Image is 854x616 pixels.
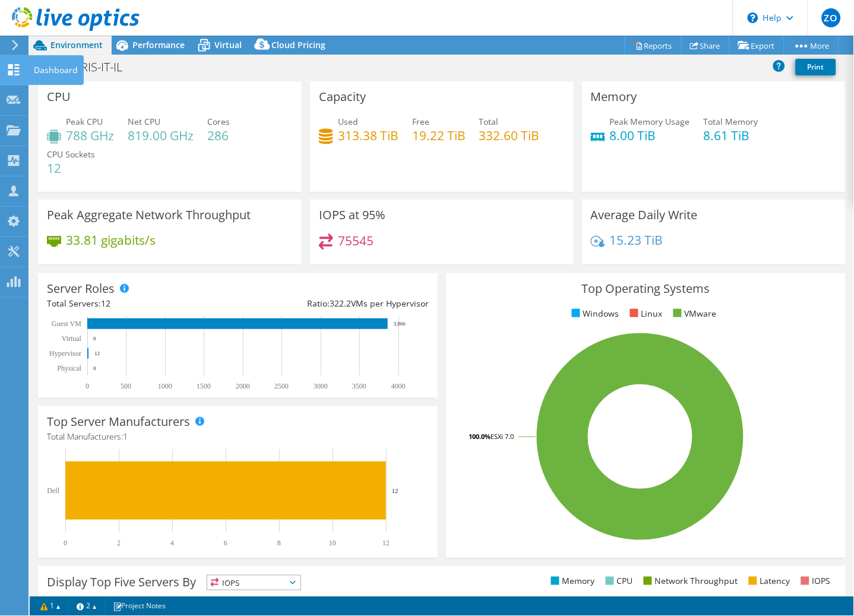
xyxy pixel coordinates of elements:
text: 8 [277,539,281,547]
tspan: 100.0% [469,432,491,441]
text: 2 [117,539,121,547]
tspan: ESXi 7.0 [491,432,514,441]
span: CPU Sockets [47,149,95,160]
h3: Peak Aggregate Network Throughput [47,209,251,222]
a: Project Notes [105,599,174,614]
text: 1500 [197,382,211,390]
span: Total [479,116,499,127]
h4: 313.38 TiB [338,129,398,142]
text: 4 [170,539,174,547]
text: 12 [392,487,398,494]
a: More [784,36,839,55]
h4: 286 [207,129,230,142]
h3: Server Roles [47,282,115,295]
span: Virtual [214,39,242,50]
text: Virtual [62,334,82,343]
li: Network Throughput [641,575,738,588]
span: ZO [822,8,841,27]
text: 500 [121,382,131,390]
text: 0 [93,336,96,342]
div: Ratio: VMs per Hypervisor [238,297,428,310]
li: Windows [569,307,619,320]
text: 12 [382,539,390,547]
h4: 15.23 TiB [610,233,663,247]
li: Memory [548,575,595,588]
svg: \n [748,12,758,23]
text: 3,866 [394,321,406,327]
text: Dell [47,487,59,495]
li: Latency [746,575,790,588]
text: 0 [93,365,96,371]
span: IOPS [207,576,301,590]
span: Performance [132,39,185,50]
span: Cores [207,116,230,127]
h4: 33.81 gigabits/s [66,233,156,247]
h4: 8.61 TiB [704,129,758,142]
text: 1000 [158,382,172,390]
text: Hypervisor [49,349,81,358]
span: Environment [50,39,103,50]
text: 4000 [391,382,406,390]
h3: Capacity [319,90,366,103]
h4: 788 GHz [66,129,114,142]
h4: 75545 [338,234,374,247]
a: 1 [32,599,69,614]
span: Total Memory [704,116,758,127]
text: 12 [94,350,100,356]
a: Share [681,36,730,55]
div: Dashboard [28,55,84,85]
span: Peak CPU [66,116,103,127]
h4: 819.00 GHz [128,129,194,142]
a: Export [729,36,785,55]
h3: Memory [591,90,637,103]
a: 2 [68,599,105,614]
text: 2000 [236,382,250,390]
text: 0 [64,539,67,547]
h3: Average Daily Write [591,209,698,222]
text: 3000 [314,382,328,390]
text: 3500 [352,382,366,390]
li: CPU [603,575,633,588]
span: 12 [101,298,110,309]
a: Reports [625,36,682,55]
text: 10 [329,539,336,547]
a: Print [796,59,836,75]
div: Total Servers: [47,297,238,310]
text: 2500 [274,382,289,390]
h4: 332.60 TiB [479,129,540,142]
text: Physical [57,364,81,372]
h4: Total Manufacturers: [47,430,429,443]
span: Peak Memory Usage [610,116,690,127]
span: 1 [123,431,128,442]
h3: Top Operating Systems [455,282,837,295]
h3: IOPS at 95% [319,209,385,222]
li: Linux [627,307,663,320]
li: IOPS [798,575,831,588]
h4: 8.00 TiB [610,129,690,142]
span: Free [412,116,429,127]
text: 6 [224,539,227,547]
h4: 19.22 TiB [412,129,466,142]
text: 0 [86,382,89,390]
span: Used [338,116,358,127]
text: Guest VM [52,320,81,328]
span: Cloud Pricing [271,39,325,50]
li: VMware [670,307,717,320]
h3: CPU [47,90,71,103]
h3: Top Server Manufacturers [47,415,190,428]
h1: SEMPERIS-IT-IL [39,61,141,74]
span: 322.2 [330,298,351,309]
h4: 12 [47,162,95,175]
span: Net CPU [128,116,160,127]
